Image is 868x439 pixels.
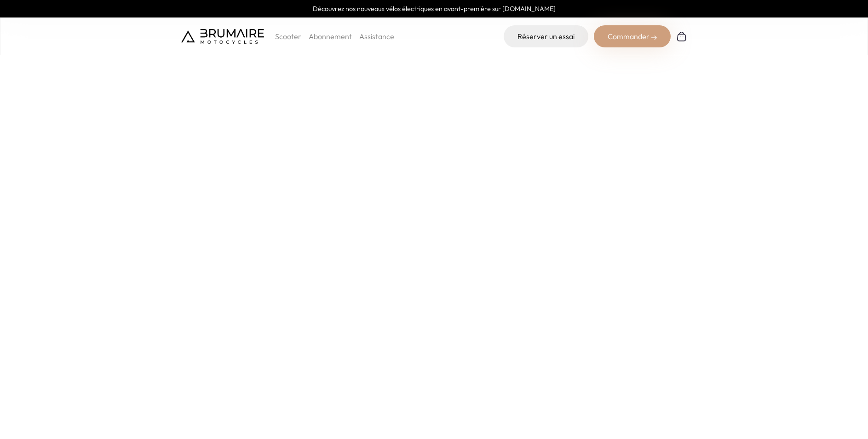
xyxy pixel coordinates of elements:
[275,31,301,42] p: Scooter
[181,29,264,44] img: Brumaire Motocycles
[359,32,394,41] a: Assistance
[651,35,657,40] img: right-arrow-2.png
[309,32,352,41] a: Abonnement
[504,25,588,47] a: Réserver un essai
[594,25,671,47] div: Commander
[676,31,687,42] img: Panier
